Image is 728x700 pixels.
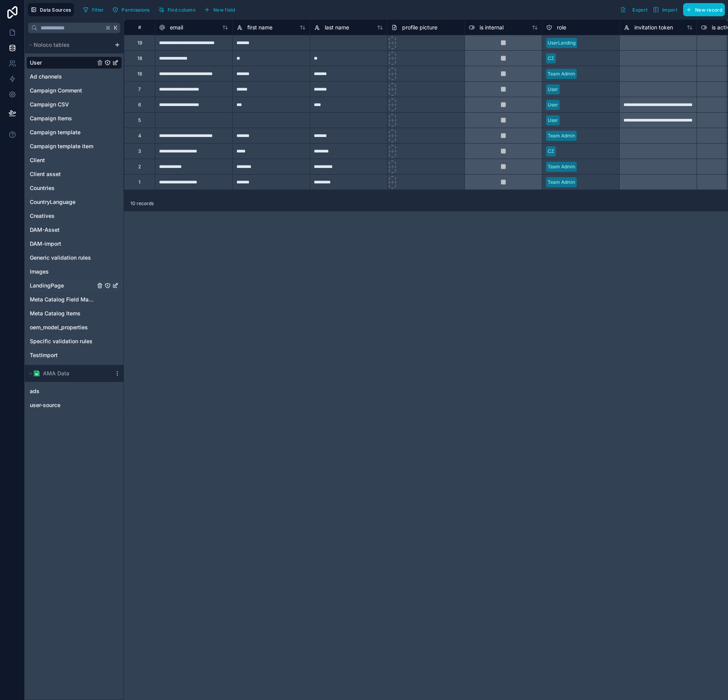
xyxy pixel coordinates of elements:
span: Permissions [122,7,149,13]
button: New record [683,3,725,16]
span: first name [247,24,272,31]
button: Data Sources [28,3,74,16]
div: 1 [139,179,140,185]
div: 3 [138,148,141,154]
div: 4 [138,133,141,139]
a: Permissions [110,4,155,15]
span: is internal [480,24,504,31]
button: Find column [156,4,198,15]
button: Filter [80,4,107,15]
span: profile picture [402,24,437,31]
div: Team Admin [548,132,575,139]
a: New record [680,3,725,16]
span: Import [662,7,677,13]
div: User [548,101,558,108]
button: New field [201,4,238,15]
div: Team Admin [548,70,575,77]
div: # [130,24,149,30]
div: 16 [137,71,142,77]
span: email [170,24,183,31]
span: invitation token [634,24,673,31]
span: Find column [168,7,195,13]
div: Team Admin [548,163,575,170]
div: 2 [138,164,141,170]
span: New field [213,7,235,13]
div: 18 [137,55,142,62]
div: User [548,117,558,124]
button: Permissions [110,4,152,15]
div: CZ [548,148,554,155]
span: New record [695,7,722,13]
div: 19 [137,40,142,46]
span: Export [632,7,647,13]
span: Data Sources [40,7,71,13]
div: 7 [138,86,141,92]
span: K [113,25,118,31]
button: Export [617,3,650,16]
span: Filter [92,7,104,13]
div: 6 [138,102,141,108]
div: Team Admin [548,179,575,186]
span: last name [325,24,349,31]
button: Import [650,3,680,16]
div: UserLanding [548,39,576,46]
div: User [548,86,558,93]
span: role [557,24,566,31]
div: 5 [138,117,141,123]
div: CZ [548,55,554,62]
span: 10 records [130,200,154,207]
